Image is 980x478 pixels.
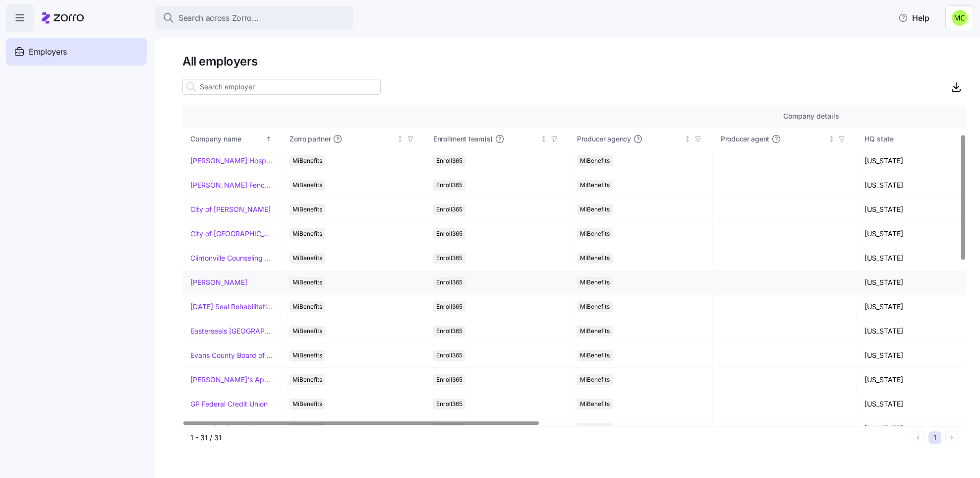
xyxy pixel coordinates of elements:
[684,136,691,142] div: Not sorted
[178,12,259,24] span: Search across Zorro...
[577,134,631,144] span: Producer agency
[292,374,322,385] span: MiBenefits
[292,253,322,264] span: MiBenefits
[580,204,610,215] span: MiBenefits
[292,326,322,337] span: MiBenefits
[580,277,610,288] span: MiBenefits
[436,301,462,312] span: Enroll365
[912,431,924,444] button: Previous page
[29,46,67,58] span: Employers
[721,134,769,144] span: Producer agent
[182,54,966,69] h1: All employers
[190,253,273,263] a: Clintonville Counseling and Wellness
[436,326,462,337] span: Enroll365
[292,155,322,166] span: MiBenefits
[569,128,713,150] th: Producer agencyNot sorted
[436,374,462,385] span: Enroll365
[436,277,462,288] span: Enroll365
[580,155,610,166] span: MiBenefits
[436,180,462,191] span: Enroll365
[580,253,610,264] span: MiBenefits
[425,128,569,150] th: Enrollment team(s)Not sorted
[289,134,331,144] span: Zorro partner
[292,277,322,288] span: MiBenefits
[190,229,273,239] a: City of [GEOGRAPHIC_DATA]
[190,375,273,385] a: [PERSON_NAME]'s Appliance/[PERSON_NAME]'s Academy/Fluid Services
[828,136,835,142] div: Not sorted
[292,180,322,191] span: MiBenefits
[436,350,462,361] span: Enroll365
[190,277,247,287] a: [PERSON_NAME]
[292,399,322,410] span: MiBenefits
[190,205,271,214] a: City of [PERSON_NAME]
[265,136,272,142] div: Sorted ascending
[292,228,322,239] span: MiBenefits
[292,350,322,361] span: MiBenefits
[436,155,462,166] span: Enroll365
[580,326,610,337] span: MiBenefits
[292,204,322,215] span: MiBenefits
[952,10,968,26] img: fb6fbd1e9160ef83da3948286d18e3ea
[190,350,273,360] a: Evans County Board of Commissioners
[190,156,273,166] a: [PERSON_NAME] Hospitality
[898,12,929,24] span: Help
[292,301,322,312] span: MiBenefits
[580,301,610,312] span: MiBenefits
[190,433,908,443] div: 1 - 31 / 31
[436,399,462,410] span: Enroll365
[190,302,273,312] a: [DATE] Seal Rehabilitation Center of [GEOGRAPHIC_DATA]
[580,350,610,361] span: MiBenefits
[436,253,462,264] span: Enroll365
[282,128,425,150] th: Zorro partnerNot sorted
[433,134,493,144] span: Enrollment team(s)
[945,431,958,444] button: Next page
[182,128,282,150] th: Company nameSorted ascending
[190,134,264,144] div: Company name
[580,399,610,410] span: MiBenefits
[397,136,404,142] div: Not sorted
[890,8,937,28] button: Help
[155,6,353,30] button: Search across Zorro...
[190,326,273,336] a: Easterseals [GEOGRAPHIC_DATA] & [GEOGRAPHIC_DATA][US_STATE]
[580,180,610,191] span: MiBenefits
[580,374,610,385] span: MiBenefits
[865,134,970,144] div: HQ state
[436,204,462,215] span: Enroll365
[182,79,381,95] input: Search employer
[713,128,857,150] th: Producer agentNot sorted
[928,431,941,444] button: 1
[436,228,462,239] span: Enroll365
[190,399,268,409] a: GP Federal Credit Union
[190,180,273,190] a: [PERSON_NAME] Fence Company
[540,136,547,142] div: Not sorted
[580,228,610,239] span: MiBenefits
[6,38,147,66] a: Employers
